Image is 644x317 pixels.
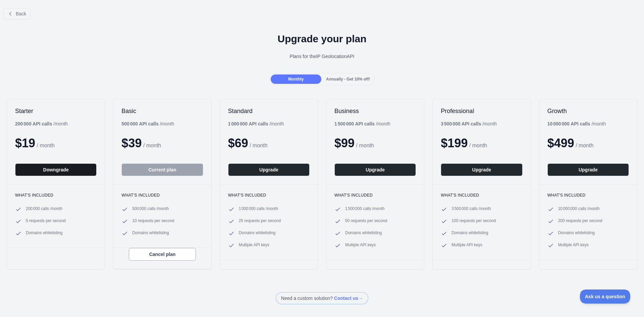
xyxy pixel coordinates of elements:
[228,120,284,127] div: / month
[334,120,390,127] div: / month
[441,121,481,126] b: 3 500 000 API calls
[228,121,268,126] b: 1 000 000 API calls
[334,121,375,126] b: 1 500 000 API calls
[441,120,497,127] div: / month
[228,107,310,115] h2: Standard
[441,107,522,115] h2: Professional
[334,107,416,115] h2: Business
[580,289,631,304] iframe: Toggle Customer Support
